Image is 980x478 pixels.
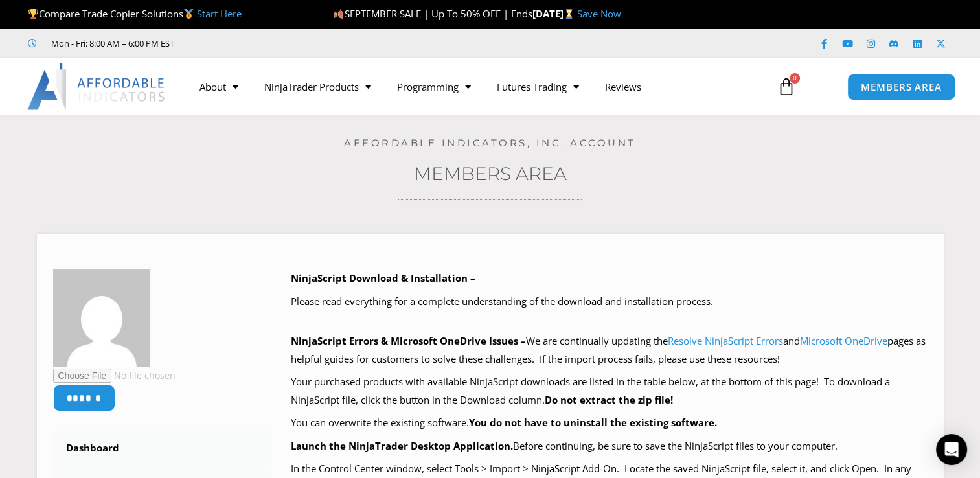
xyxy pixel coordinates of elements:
a: About [187,72,251,102]
a: 0 [758,68,815,106]
nav: Menu [187,72,765,102]
a: NinjaTrader Products [251,72,384,102]
a: Members Area [414,163,567,185]
a: Dashboard [53,431,272,465]
a: Resolve NinjaScript Errors [668,334,783,347]
img: ⌛ [564,9,574,19]
span: SEPTEMBER SALE | Up To 50% OFF | Ends [333,7,532,20]
img: 🍂 [334,9,343,19]
a: Programming [384,72,484,102]
a: MEMBERS AREA [847,74,955,100]
p: You can overwrite the existing software. [291,414,928,432]
b: NinjaScript Errors & Microsoft OneDrive Issues – [291,334,526,347]
img: 4b8d578b9086749d3b8c1baf6ab5652416535b26f1d93b2e49de0c20ea778a67 [53,269,150,367]
b: NinjaScript Download & Installation – [291,271,475,284]
a: Save Now [577,7,621,20]
img: 🥇 [184,9,194,19]
a: Start Here [197,7,242,20]
span: Mon - Fri: 8:00 AM – 6:00 PM EST [48,36,174,51]
p: We are continually updating the and pages as helpful guides for customers to solve these challeng... [291,332,928,369]
a: Microsoft OneDrive [800,334,887,347]
b: You do not have to uninstall the existing software. [469,416,717,429]
a: Futures Trading [484,72,592,102]
p: Please read everything for a complete understanding of the download and installation process. [291,293,928,311]
img: LogoAI | Affordable Indicators – NinjaTrader [27,63,166,110]
b: Launch the NinjaTrader Desktop Application. [291,439,513,452]
p: Your purchased products with available NinjaScript downloads are listed in the table below, at th... [291,373,928,409]
a: Reviews [592,72,654,102]
iframe: Customer reviews powered by Trustpilot [192,37,387,50]
a: Affordable Indicators, Inc. Account [344,137,636,149]
p: Before continuing, be sure to save the NinjaScript files to your computer. [291,437,928,455]
div: Open Intercom Messenger [936,434,967,465]
strong: [DATE] [532,7,577,20]
span: Compare Trade Copier Solutions [28,7,242,20]
b: Do not extract the zip file! [545,393,673,406]
span: 0 [790,73,800,84]
span: MEMBERS AREA [861,82,942,92]
img: 🏆 [28,9,38,19]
